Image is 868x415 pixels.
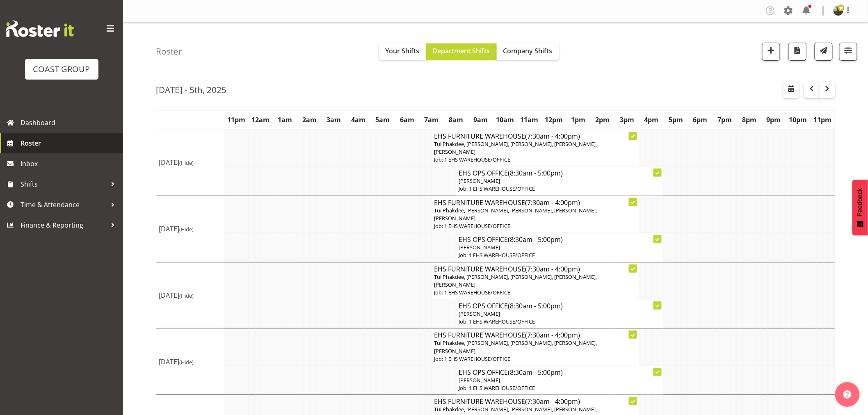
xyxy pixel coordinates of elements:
[434,331,637,339] h4: EHS FURNITURE WAREHOUSE
[459,384,661,392] p: Job: 1 EHS WAREHOUSE/OFFICE
[426,43,497,60] button: Department Shifts
[21,116,119,129] span: Dashboard
[434,140,597,155] span: Tui Phakdee, [PERSON_NAME], [PERSON_NAME], [PERSON_NAME], [PERSON_NAME]
[493,110,517,129] th: 10am
[834,6,843,16] img: filipo-iupelid4dee51ae661687a442d92e36fb44151.png
[434,265,637,273] h4: EHS FURNITURE WAREHOUSE
[525,198,580,207] span: (7:30am - 4:00pm)
[6,21,74,37] img: Rosterit website logo
[459,235,661,244] h4: EHS OPS OFFICE
[459,169,661,177] h4: EHS OPS OFFICE
[156,328,224,395] td: [DATE]
[541,110,566,129] th: 12pm
[525,265,580,274] span: (7:30am - 4:00pm)
[21,219,107,231] span: Finance & Reporting
[839,43,857,61] button: Filter Shifts
[434,339,597,354] span: Tui Phakdee, [PERSON_NAME], [PERSON_NAME], [PERSON_NAME], [PERSON_NAME]
[21,137,119,149] span: Roster
[762,43,780,61] button: Add a new shift
[420,110,444,129] th: 7am
[434,132,637,140] h4: EHS FURNITURE WAREHOUSE
[179,292,194,299] span: (Hide)
[688,110,713,129] th: 6pm
[590,110,615,129] th: 2pm
[459,177,500,185] span: [PERSON_NAME]
[497,43,559,60] button: Company Shifts
[297,110,322,129] th: 2am
[713,110,737,129] th: 7pm
[761,110,786,129] th: 9pm
[179,358,194,366] span: (Hide)
[395,110,420,129] th: 6am
[503,46,553,55] span: Company Shifts
[434,355,637,363] p: Job: 1 EHS WAREHOUSE/OFFICE
[386,46,420,55] span: Your Shifts
[811,110,835,129] th: 11pm
[434,222,637,230] p: Job: 1 EHS WAREHOUSE/OFFICE
[434,397,637,406] h4: EHS FURNITURE WAREHOUSE
[434,289,637,296] p: Job: 1 EHS WAREHOUSE/OFFICE
[525,331,580,340] span: (7:30am - 4:00pm)
[434,207,597,222] span: Tui Phakdee, [PERSON_NAME], [PERSON_NAME], [PERSON_NAME], [PERSON_NAME]
[459,310,500,317] span: [PERSON_NAME]
[508,301,563,310] span: (8:30am - 5:00pm)
[21,178,107,190] span: Shifts
[370,110,395,129] th: 5am
[525,132,580,141] span: (7:30am - 4:00pm)
[273,110,297,129] th: 1am
[156,47,182,56] h4: Roster
[179,226,194,233] span: (Hide)
[156,262,224,328] td: [DATE]
[459,368,661,376] h4: EHS OPS OFFICE
[459,318,661,326] p: Job: 1 EHS WAREHOUSE/OFFICE
[852,180,868,235] button: Feedback - Show survey
[737,110,762,129] th: 8pm
[508,235,563,244] span: (8:30am - 5:00pm)
[459,251,661,259] p: Job: 1 EHS WAREHOUSE/OFFICE
[224,110,249,129] th: 11pm
[459,376,500,384] span: [PERSON_NAME]
[179,159,194,166] span: (Hide)
[640,110,664,129] th: 4pm
[434,198,637,207] h4: EHS FURNITURE WAREHOUSE
[815,43,833,61] button: Send a list of all shifts for the selected filtered period to all rostered employees.
[786,110,811,129] th: 10pm
[615,110,640,129] th: 3pm
[156,129,224,196] td: [DATE]
[468,110,493,129] th: 9am
[33,63,90,75] div: COAST GROUP
[322,110,346,129] th: 3am
[508,169,563,178] span: (8:30am - 5:00pm)
[346,110,371,129] th: 4am
[857,188,864,217] span: Feedback
[156,84,226,95] h2: [DATE] - 5th, 2025
[517,110,542,129] th: 11am
[788,43,806,61] button: Download a PDF of the roster according to the set date range.
[434,273,597,288] span: Tui Phakdee, [PERSON_NAME], [PERSON_NAME], [PERSON_NAME], [PERSON_NAME]
[508,368,563,377] span: (8:30am - 5:00pm)
[459,244,500,251] span: [PERSON_NAME]
[459,185,661,193] p: Job: 1 EHS WAREHOUSE/OFFICE
[566,110,591,129] th: 1pm
[843,390,852,399] img: help-xxl-2.png
[21,198,107,211] span: Time & Attendance
[525,397,580,406] span: (7:30am - 4:00pm)
[783,82,799,98] button: Select a specific date within the roster.
[379,43,426,60] button: Your Shifts
[664,110,688,129] th: 5pm
[156,196,224,262] td: [DATE]
[249,110,273,129] th: 12am
[434,156,637,164] p: Job: 1 EHS WAREHOUSE/OFFICE
[433,46,490,55] span: Department Shifts
[21,157,119,170] span: Inbox
[459,302,661,310] h4: EHS OPS OFFICE
[444,110,468,129] th: 8am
